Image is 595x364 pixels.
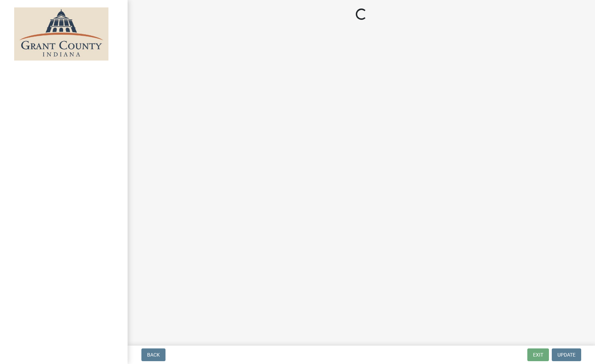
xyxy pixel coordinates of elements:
[141,348,165,361] button: Back
[557,352,576,358] span: Update
[527,348,549,361] button: Exit
[14,7,108,61] img: Grant County, Indiana
[147,352,160,358] span: Back
[552,348,581,361] button: Update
